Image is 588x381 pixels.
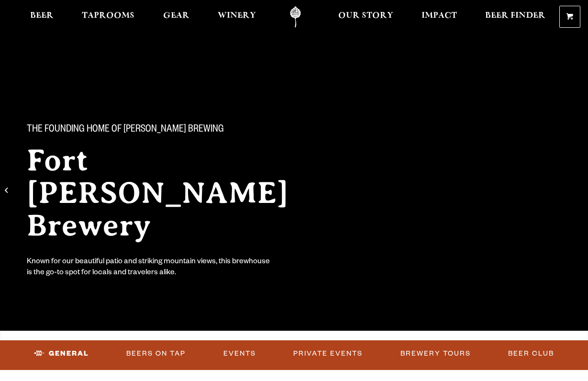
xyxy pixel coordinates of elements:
span: Beer Finder [485,12,545,20]
a: Gear [157,6,196,28]
a: Private Events [289,343,366,365]
a: Beers on Tap [122,343,189,365]
a: Brewery Tours [397,343,475,365]
a: Beer Finder [479,6,552,28]
a: Taprooms [76,6,141,28]
a: Odell Home [277,6,313,28]
span: The Founding Home of [PERSON_NAME] Brewing [27,124,224,136]
span: Winery [218,12,256,20]
span: Impact [422,12,457,20]
a: Winery [211,6,262,28]
div: Known for our beautiful patio and striking mountain views, this brewhouse is the go-to spot for l... [27,257,272,279]
span: Taprooms [82,12,134,20]
span: Our Story [338,12,393,20]
a: Beer [24,6,60,28]
a: Our Story [332,6,399,28]
span: Beer [30,12,54,20]
span: Gear [163,12,189,20]
a: General [30,343,93,365]
h2: Fort [PERSON_NAME] Brewery [27,144,325,242]
a: Beer Club [504,343,558,365]
a: Events [220,343,260,365]
a: Impact [415,6,463,28]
